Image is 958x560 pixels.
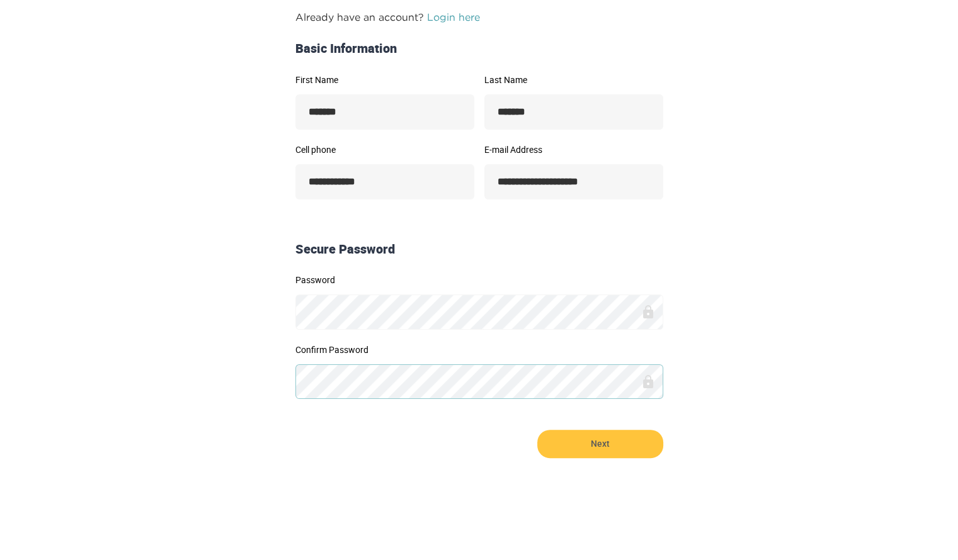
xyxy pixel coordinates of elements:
[537,430,663,458] button: Next
[290,240,668,259] div: Secure Password
[484,145,663,154] label: E-mail Address
[484,76,663,84] label: Last Name
[295,276,663,284] label: Password
[427,11,480,23] a: Login here
[295,9,663,25] p: Already have an account?
[290,40,668,58] div: Basic Information
[295,145,474,154] label: Cell phone
[295,345,663,354] label: Confirm Password
[295,76,474,84] label: First Name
